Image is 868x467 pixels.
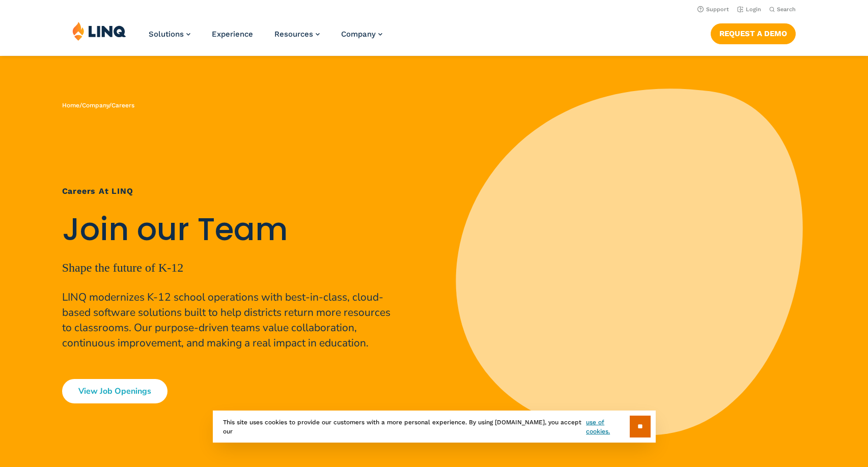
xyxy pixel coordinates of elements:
a: Company [341,30,382,39]
img: LINQ | K‑12 Software [72,21,126,41]
a: use of cookies. [586,418,629,436]
span: Resources [274,30,313,39]
h1: Careers at LINQ [62,185,399,197]
span: Solutions [149,30,184,39]
a: Resources [274,30,320,39]
span: Company [341,30,376,39]
nav: Primary Navigation [149,21,382,55]
a: Login [737,6,761,13]
a: Home [62,102,79,109]
h2: Join our Team [62,212,399,248]
a: Request a Demo [711,23,796,44]
a: Experience [212,30,253,39]
span: Search [777,6,796,13]
nav: Button Navigation [711,21,796,44]
p: LINQ modernizes K-12 school operations with best-in-class, cloud-based software solutions built t... [62,289,399,351]
a: Solutions [149,30,190,39]
p: Shape the future of K-12 [62,258,399,277]
button: Open Search Bar [769,6,796,13]
span: / / [62,102,134,109]
span: Careers [111,102,134,109]
a: Company [82,102,109,109]
div: This site uses cookies to provide our customers with a more personal experience. By using [DOMAIN... [213,411,656,443]
a: View Job Openings [62,379,167,403]
a: Support [697,6,729,13]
